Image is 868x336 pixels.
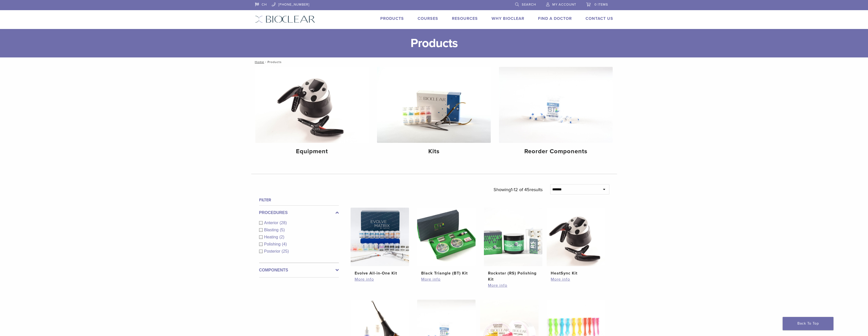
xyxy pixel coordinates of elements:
span: (2) [279,235,285,239]
a: Home [253,60,264,64]
h4: Reorder Components [503,147,609,156]
span: Blasting [264,228,280,232]
span: Heating [264,235,279,239]
h4: Filter [259,197,339,203]
span: (5) [280,228,285,232]
span: / [264,61,267,63]
img: HeatSync Kit [547,208,605,266]
a: Equipment [255,67,369,159]
h4: Equipment [259,147,365,156]
a: Resources [452,16,478,21]
img: Bioclear [255,16,315,23]
a: Kits [377,67,491,159]
span: Polishing [264,242,282,246]
a: More info [421,276,471,282]
a: HeatSync KitHeatSync Kit [546,208,606,276]
h2: HeatSync Kit [551,270,601,276]
img: Rockstar (RS) Polishing Kit [484,208,542,266]
h4: Kits [381,147,487,156]
span: 1-12 of 45 [511,187,530,192]
span: My Account [552,3,576,7]
img: Kits [377,67,491,143]
img: Evolve All-in-One Kit [351,208,409,266]
h2: Black Triangle (BT) Kit [421,270,471,276]
a: Rockstar (RS) Polishing KitRockstar (RS) Polishing Kit [484,208,543,282]
span: (25) [282,249,289,253]
a: More info [551,276,601,282]
a: Reorder Components [499,67,613,159]
p: Showing results [494,184,543,195]
h2: Rockstar (RS) Polishing Kit [488,270,538,282]
a: More info [488,282,538,288]
span: Anterior [264,221,280,225]
a: Contact Us [586,16,613,21]
a: Back To Top [783,317,833,330]
span: Search [522,3,536,7]
span: (4) [282,242,287,246]
a: Evolve All-in-One KitEvolve All-in-One Kit [350,208,409,276]
a: Products [380,16,404,21]
a: More info [355,276,405,282]
img: Black Triangle (BT) Kit [417,208,476,266]
span: Posterior [264,249,282,253]
a: Courses [418,16,438,21]
label: Procedures [259,210,339,216]
a: Find A Doctor [538,16,572,21]
img: Equipment [255,67,369,143]
nav: Products [251,57,617,67]
h2: Evolve All-in-One Kit [355,270,405,276]
span: 0 items [594,3,608,7]
img: Reorder Components [499,67,613,143]
a: Black Triangle (BT) KitBlack Triangle (BT) Kit [417,208,476,276]
label: Components [259,267,339,273]
a: Why Bioclear [492,16,524,21]
span: (28) [280,221,287,225]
